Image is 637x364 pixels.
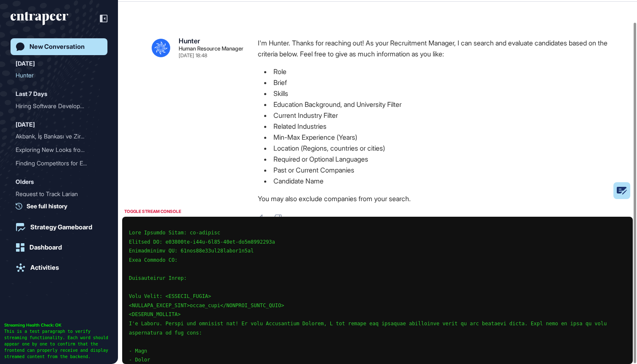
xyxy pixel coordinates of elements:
[258,154,610,165] li: Required or Optional Languages
[29,244,62,251] div: Dashboard
[16,99,102,113] div: Hiring Software Developer with AI Agents Experience and Specific Name Criteria
[16,143,96,157] div: Exploring New Looks from ...
[258,132,610,143] li: Min-Max Experience (Years)
[258,165,610,175] li: Past or Current Companies
[16,69,96,82] div: Hunter
[16,177,34,187] div: Olders
[179,37,200,44] div: Hunter
[30,223,92,231] div: Strategy Gameboard
[258,99,610,110] li: Education Background, and University Filter
[258,143,610,154] li: Location (Regions, countries or cities)
[258,110,610,121] li: Current Industry Filter
[16,58,35,69] div: [DATE]
[30,264,59,271] div: Activities
[16,202,107,210] a: See full history
[11,259,107,276] a: Activities
[11,12,68,25] div: entrapeer-logo
[16,120,35,130] div: [DATE]
[16,130,102,143] div: Akbank, İş Bankası ve Ziraat Bankası Hakkında Bilgi
[258,121,610,132] li: Related Industries
[16,157,96,170] div: Finding Competitors for E...
[258,88,610,99] li: Skills
[16,130,96,143] div: Akbank, İş Bankası ve Zir...
[27,202,67,210] span: See full history
[16,157,102,170] div: Finding Competitors for Eraser
[258,66,610,77] li: Role
[258,77,610,88] li: Brief
[258,175,610,186] li: Candidate Name
[179,53,207,58] div: [DATE] 18:48
[258,37,610,59] p: I'm Hunter. Thanks for reaching out! As your Recruitment Manager, I can search and evaluate candi...
[258,193,610,204] p: You may also exclude companies from your search.
[16,143,102,157] div: Exploring New Looks from H&M and Zara
[29,43,85,50] div: New Conversation
[11,239,107,256] a: Dashboard
[179,46,244,51] div: Human Resource Manager
[122,206,183,217] div: TOGGLE STREAM CONSOLE
[11,219,107,236] a: Strategy Gameboard
[16,99,96,113] div: Hiring Software Developer...
[16,187,96,201] div: Request to Track Larian
[16,89,47,99] div: Last 7 Days
[11,38,107,55] a: New Conversation
[16,69,102,82] div: Hunter
[16,187,102,201] div: Request to Track Larian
